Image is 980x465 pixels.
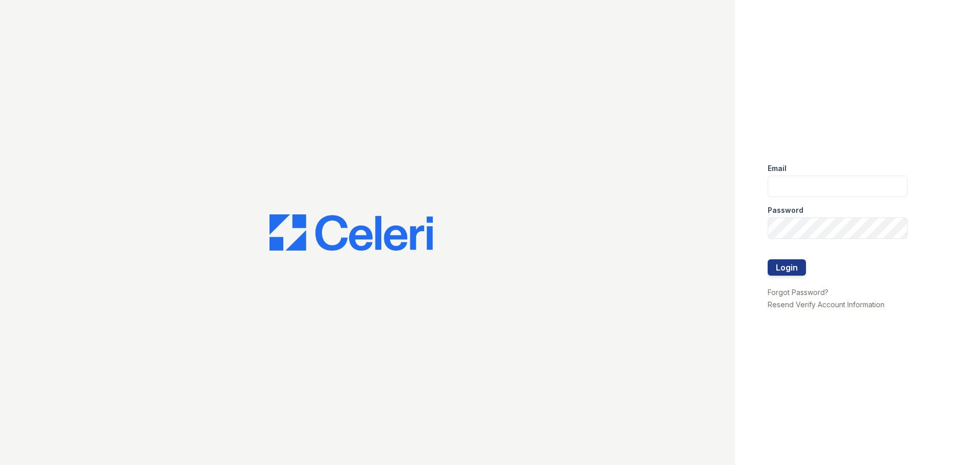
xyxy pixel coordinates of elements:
[768,205,803,215] label: Password
[768,288,828,297] a: Forgot Password?
[768,163,787,174] label: Email
[768,300,885,309] a: Resend Verify Account Information
[269,214,433,251] img: CE_Logo_Blue-a8612792a0a2168367f1c8372b55b34899dd931a85d93a1a3d3e32e68fde9ad4.png
[768,259,806,276] button: Login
